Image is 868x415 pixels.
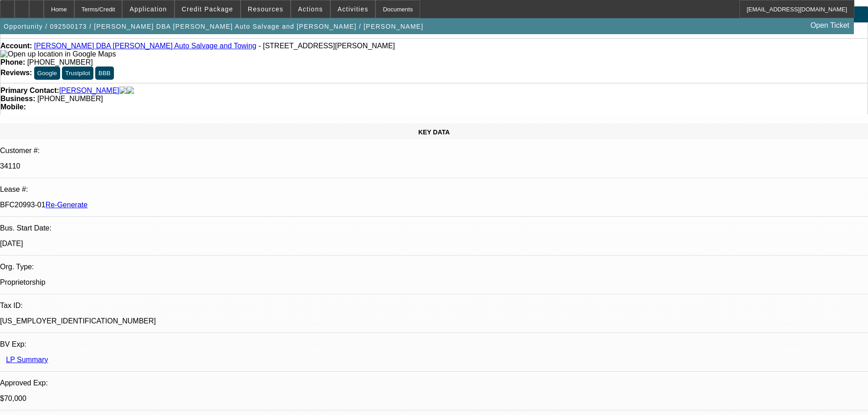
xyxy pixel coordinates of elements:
[34,67,60,80] button: Google
[34,42,257,50] a: [PERSON_NAME] DBA [PERSON_NAME] Auto Salvage and Towing
[0,95,35,102] strong: Business:
[291,0,330,18] button: Actions
[46,201,88,209] a: Re-Generate
[298,5,323,13] span: Actions
[59,87,119,95] a: [PERSON_NAME]
[241,0,290,18] button: Resources
[123,0,174,18] button: Application
[0,50,116,58] a: View Google Maps
[258,42,395,50] span: - [STREET_ADDRESS][PERSON_NAME]
[248,5,283,13] span: Resources
[807,18,853,33] a: Open Ticket
[0,58,25,66] strong: Phone:
[175,0,240,18] button: Credit Package
[331,0,375,18] button: Activities
[0,103,26,111] strong: Mobile:
[182,5,233,13] span: Credit Package
[0,42,32,50] strong: Account:
[119,87,127,95] img: facebook-icon.png
[4,23,423,30] span: Opportunity / 092500173 / [PERSON_NAME] DBA [PERSON_NAME] Auto Salvage and [PERSON_NAME] / [PERSO...
[95,67,114,80] button: BBB
[338,5,369,13] span: Activities
[127,87,134,95] img: linkedin-icon.png
[27,58,93,66] span: [PHONE_NUMBER]
[129,5,167,13] span: Application
[62,67,93,80] button: Trustpilot
[418,128,450,136] span: KEY DATA
[0,50,116,58] img: Open up location in Google Maps
[0,69,32,77] strong: Reviews:
[6,356,48,364] a: LP Summary
[0,87,59,95] strong: Primary Contact:
[37,95,103,102] span: [PHONE_NUMBER]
